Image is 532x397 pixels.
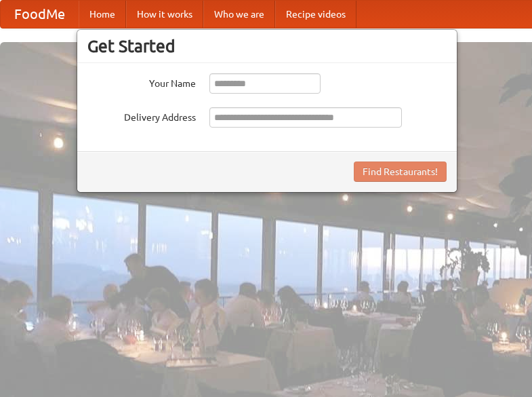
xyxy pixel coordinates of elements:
[126,1,203,28] a: How it works
[87,107,196,124] label: Delivery Address
[354,162,447,182] button: Find Restaurants!
[275,1,356,28] a: Recipe videos
[79,1,126,28] a: Home
[87,73,196,90] label: Your Name
[1,1,79,28] a: FoodMe
[203,1,275,28] a: Who we are
[87,36,447,56] h3: Get Started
